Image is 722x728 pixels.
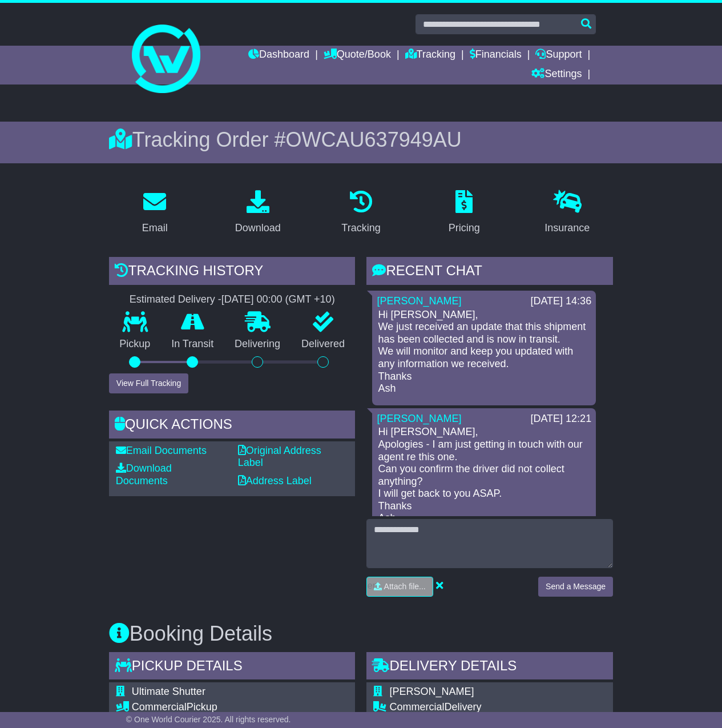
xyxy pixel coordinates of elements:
div: Download [235,220,281,236]
a: Tracking [405,46,455,65]
a: Download Documents [116,462,172,486]
a: Settings [531,65,582,85]
a: Address Label [238,475,312,486]
div: Delivery [389,701,606,714]
div: RECENT CHAT [366,257,613,288]
div: Estimated Delivery - [109,293,356,306]
div: Delivery Details [366,652,613,683]
p: Delivered [291,338,356,351]
span: Commercial [389,701,444,713]
div: Insurance [544,220,590,236]
a: Dashboard [248,46,309,65]
h3: Booking Details [109,622,613,645]
a: Support [535,46,582,65]
span: Commercial [132,701,187,713]
a: Quote/Book [324,46,391,65]
span: Ultimate Shutter [132,686,205,697]
div: Pickup [132,701,349,714]
span: OWCAU637949AU [286,128,462,151]
p: In Transit [161,338,224,351]
a: Insurance [537,186,597,240]
div: Pickup Details [109,652,356,683]
div: Quick Actions [109,411,356,441]
div: [DATE] 14:36 [530,295,591,308]
button: View Full Tracking [109,373,188,393]
p: Pickup [109,338,161,351]
a: [PERSON_NAME] [377,413,461,424]
p: Hi [PERSON_NAME], We just received an update that this shipment has been collected and is now in ... [378,309,590,395]
div: Email [142,220,168,236]
a: Tracking [334,186,388,240]
div: [DATE] 00:00 (GMT +10) [221,293,335,306]
div: Tracking history [109,257,356,288]
span: © One World Courier 2025. All rights reserved. [126,715,291,724]
p: Hi [PERSON_NAME], Apologies - I am just getting in touch with our agent re this one. Can you conf... [378,426,590,525]
div: [DATE] 12:21 [530,413,591,425]
div: Tracking [341,220,380,236]
button: Send a Message [538,577,613,597]
a: Pricing [441,186,487,240]
div: Pricing [449,220,480,236]
a: Download [228,186,288,240]
p: Delivering [224,338,291,351]
a: Original Address Label [238,445,321,469]
a: [PERSON_NAME] [377,295,461,307]
div: Tracking Order # [109,127,613,152]
a: Email Documents [116,445,207,456]
span: [PERSON_NAME] [389,686,474,697]
a: Financials [470,46,522,65]
a: Email [135,186,175,240]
